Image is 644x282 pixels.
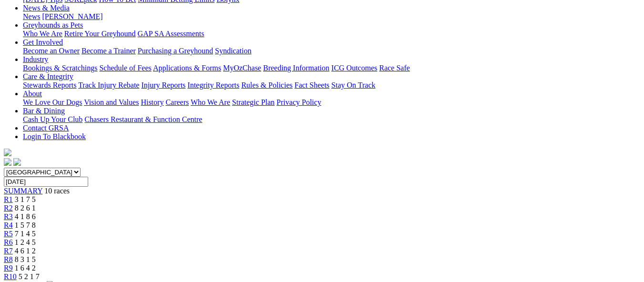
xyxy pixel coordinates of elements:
a: R8 [4,255,13,263]
a: Race Safe [379,64,409,72]
a: Breeding Information [263,64,329,72]
a: Who We Are [191,98,230,106]
span: 4 6 1 2 [15,247,36,255]
a: GAP SA Assessments [138,30,204,38]
a: Stewards Reports [23,81,76,89]
div: Care & Integrity [23,81,640,90]
a: ICG Outcomes [331,64,377,72]
a: [PERSON_NAME] [42,12,102,20]
a: History [141,98,164,106]
div: About [23,98,640,107]
div: Industry [23,64,640,72]
a: Schedule of Fees [99,64,151,72]
span: 1 6 4 2 [15,264,36,272]
a: R3 [4,212,13,221]
a: R6 [4,238,13,246]
span: 3 1 7 5 [15,195,36,203]
span: 8 3 1 5 [15,255,36,263]
a: Stay On Track [331,81,375,89]
a: Careers [165,98,189,106]
a: Greyhounds as Pets [23,21,83,29]
a: Industry [23,55,48,63]
a: R5 [4,230,13,238]
a: R10 [4,272,17,281]
a: R4 [4,221,13,229]
a: Rules & Policies [241,81,293,89]
a: Privacy Policy [276,98,321,106]
a: Injury Reports [141,81,185,89]
a: We Love Our Dogs [23,98,82,106]
a: R1 [4,195,13,203]
a: Care & Integrity [23,72,73,81]
span: 1 5 7 8 [15,221,36,229]
a: Login To Blackbook [23,132,86,141]
a: MyOzChase [223,64,261,72]
a: About [23,90,42,98]
div: Bar & Dining [23,115,640,124]
a: Applications & Forms [153,64,221,72]
input: Select date [4,177,88,187]
a: Bar & Dining [23,107,65,115]
a: R7 [4,247,13,255]
img: facebook.svg [4,158,11,166]
a: R2 [4,204,13,212]
div: Get Involved [23,47,640,55]
a: News [23,12,40,20]
a: News & Media [23,4,70,12]
div: Greyhounds as Pets [23,30,640,38]
a: SUMMARY [4,187,42,195]
span: 10 races [44,187,70,195]
span: 5 2 1 7 [19,272,40,281]
a: Contact GRSA [23,124,69,132]
a: Integrity Reports [187,81,239,89]
a: Who We Are [23,30,62,38]
img: twitter.svg [13,158,21,166]
div: News & Media [23,12,640,21]
a: Bookings & Scratchings [23,64,97,72]
a: Vision and Values [84,98,139,106]
a: Retire Your Greyhound [64,30,136,38]
span: 8 2 6 1 [15,204,36,212]
a: Syndication [215,47,251,55]
a: Strategic Plan [232,98,275,106]
img: logo-grsa-white.png [4,149,11,156]
a: Fact Sheets [295,81,329,89]
span: 4 1 8 6 [15,212,36,221]
a: Cash Up Your Club [23,115,82,123]
a: R9 [4,264,13,272]
a: Get Involved [23,38,63,46]
a: Purchasing a Greyhound [138,47,213,55]
a: Track Injury Rebate [78,81,139,89]
a: Become an Owner [23,47,80,55]
span: 1 2 4 5 [15,238,36,246]
a: Chasers Restaurant & Function Centre [84,115,202,123]
span: 7 1 4 5 [15,230,36,238]
a: Become a Trainer [82,47,136,55]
